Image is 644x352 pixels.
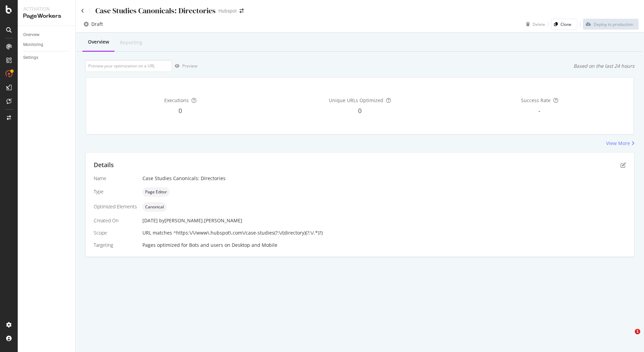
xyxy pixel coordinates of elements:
span: - [538,107,540,115]
div: Draft [91,21,103,28]
div: Details [94,161,114,170]
div: Type [94,188,137,195]
span: 0 [358,107,362,115]
div: Case Studies Canonicals: Directories [95,5,216,16]
div: Name [94,175,137,182]
div: Overview [88,38,109,45]
span: 0 [179,107,182,115]
div: Overview [23,31,40,38]
div: Preview [182,63,197,69]
span: Unique URLs Optimized [329,97,383,103]
button: Deploy to production [583,19,639,30]
a: Settings [23,54,71,61]
span: Canonical [145,205,164,209]
a: Monitoring [23,41,71,48]
div: Pages optimized for on [142,242,626,249]
div: Monitoring [23,41,43,48]
div: Activation [23,5,70,12]
a: Overview [23,31,71,38]
span: Success Rate [521,97,551,103]
div: Scope [94,229,137,236]
button: Preview [172,61,197,71]
div: Delete [533,21,545,27]
div: PageWorkers [23,12,70,20]
div: pen-to-square [620,162,626,168]
span: URL matches ^https:\/\/www\.hubspot\.com\/case-studies(?:\/(directory)(?:\/.*)?) [142,229,323,236]
div: Settings [23,54,38,61]
span: Page Editor [145,190,167,194]
div: Bots and users [189,242,223,249]
div: Hubspot [218,7,237,14]
a: View More [606,140,634,147]
span: Executions [164,97,189,103]
div: View More [606,140,630,147]
div: Created On [94,217,137,224]
div: Desktop and Mobile [232,242,277,249]
div: Based on the last 24 hours [573,63,634,69]
div: neutral label [142,202,167,212]
input: Preview your optimization on a URL [85,60,172,72]
div: by [PERSON_NAME].[PERSON_NAME] [159,217,242,224]
span: 1 [635,329,640,334]
a: Click to go back [81,9,84,13]
div: Targeting [94,242,137,249]
button: Delete [523,19,545,30]
iframe: Intercom live chat [621,329,637,345]
div: Deploy to production [594,21,633,27]
button: Clone [551,19,577,30]
div: neutral label [142,187,170,197]
div: Optimized Elements [94,203,137,210]
div: Clone [561,21,571,27]
div: Reporting [120,39,142,46]
div: Case Studies Canonicals: Directories [142,175,626,182]
div: arrow-right-arrow-left [240,9,244,13]
div: [DATE] [142,217,626,224]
